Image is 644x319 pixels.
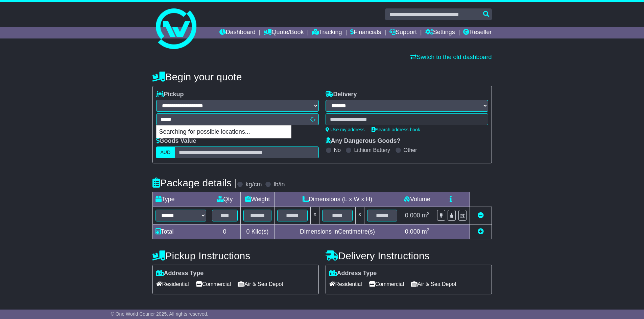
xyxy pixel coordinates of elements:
[389,27,417,38] a: Support
[156,137,196,145] label: Goods Value
[372,127,420,132] a: Search address book
[219,27,256,38] a: Dashboard
[156,147,175,158] label: AUD
[245,181,262,188] label: kg/cm
[240,224,275,239] td: Kilo(s)
[410,54,492,60] a: Switch to the old dashboard
[157,126,291,138] p: Searching for possible locations...
[334,147,341,153] label: No
[400,192,434,207] td: Volume
[478,212,484,219] a: Remove this item
[275,192,400,207] td: Dimensions (L x W x H)
[411,279,456,289] span: Air & Sea Depot
[354,147,390,153] label: Lithium Battery
[240,192,275,207] td: Weight
[329,279,362,289] span: Residential
[156,279,189,289] span: Residential
[312,27,342,38] a: Tracking
[196,279,231,289] span: Commercial
[329,270,377,277] label: Address Type
[311,207,319,224] td: x
[273,181,285,188] label: lb/in
[350,27,381,38] a: Financials
[156,113,319,125] typeahead: Please provide city
[156,91,184,98] label: Pickup
[326,91,357,98] label: Delivery
[152,224,209,239] td: Total
[405,212,420,219] span: 0.000
[152,177,237,188] h4: Package details |
[156,270,204,277] label: Address Type
[246,228,249,235] span: 0
[326,137,401,145] label: Any Dangerous Goods?
[427,211,430,216] sup: 3
[152,250,319,261] h4: Pickup Instructions
[275,224,400,239] td: Dimensions in Centimetre(s)
[422,228,430,235] span: m
[264,27,304,38] a: Quote/Book
[478,228,484,235] a: Add new item
[405,228,420,235] span: 0.000
[209,224,240,239] td: 0
[152,192,209,207] td: Type
[326,127,365,132] a: Use my address
[238,279,283,289] span: Air & Sea Depot
[369,279,404,289] span: Commercial
[111,311,209,317] span: © One World Courier 2025. All rights reserved.
[152,71,492,82] h4: Begin your quote
[355,207,364,224] td: x
[463,27,492,38] a: Reseller
[209,192,240,207] td: Qty
[326,250,492,261] h4: Delivery Instructions
[404,147,417,153] label: Other
[422,212,430,219] span: m
[425,27,455,38] a: Settings
[427,227,430,232] sup: 3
